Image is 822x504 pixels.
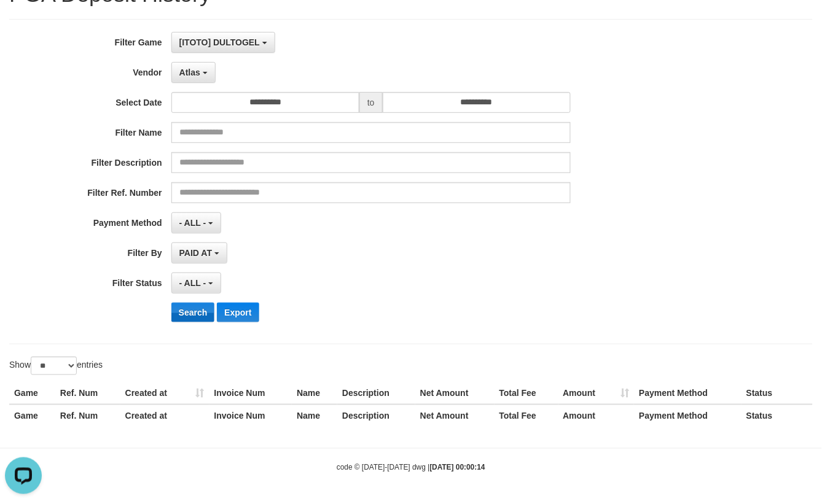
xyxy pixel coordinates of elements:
span: PAID AT [179,248,212,258]
button: Search [171,303,215,322]
th: Payment Method [634,382,742,405]
th: Net Amount [415,405,495,427]
button: Export [217,303,259,322]
th: Game [9,405,55,427]
button: PAID AT [171,242,227,263]
th: Total Fee [495,405,558,427]
th: Description [337,382,415,405]
small: code © [DATE]-[DATE] dwg | [337,463,485,472]
th: Created at [120,382,209,405]
select: Showentries [31,357,77,375]
th: Payment Method [634,405,742,427]
span: - ALL - [179,278,206,288]
strong: [DATE] 00:00:14 [430,463,485,472]
th: Name [292,382,337,405]
button: [ITOTO] DULTOGEL [171,32,275,53]
th: Status [742,405,813,427]
span: [ITOTO] DULTOGEL [179,37,260,47]
th: Name [292,405,337,427]
span: Atlas [179,68,200,77]
label: Show entries [9,357,103,375]
th: Ref. Num [55,382,120,405]
button: - ALL - [171,212,221,233]
th: Amount [558,382,635,405]
button: Atlas [171,62,216,83]
th: Net Amount [415,382,495,405]
th: Ref. Num [55,405,120,427]
th: Game [9,382,55,405]
th: Description [337,405,415,427]
button: - ALL - [171,273,221,293]
th: Created at [120,405,209,427]
th: Total Fee [495,382,558,405]
th: Amount [558,405,635,427]
span: - ALL - [179,218,206,228]
button: Open LiveChat chat widget [5,5,42,42]
span: to [359,92,383,113]
th: Status [742,382,813,405]
th: Invoice Num [209,382,292,405]
th: Invoice Num [209,405,292,427]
